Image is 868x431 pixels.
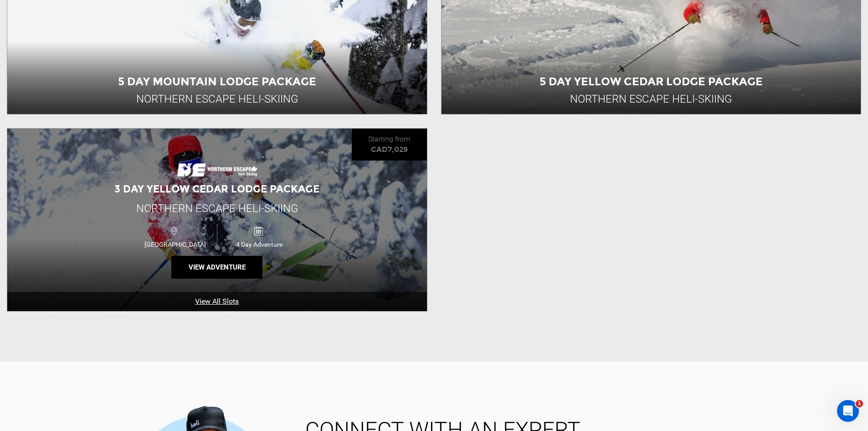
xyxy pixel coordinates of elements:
[133,241,217,248] span: [GEOGRAPHIC_DATA]
[176,155,258,177] img: images
[217,241,301,248] span: 4 Day Adventure
[114,183,319,195] span: 3 Day Yellow Cedar Lodge Package
[837,400,859,422] iframe: Intercom live chat
[171,256,262,279] button: View Adventure
[856,400,863,407] span: 1
[136,202,298,215] span: Northern Escape Heli-Skiing
[7,292,427,312] a: View All Slots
